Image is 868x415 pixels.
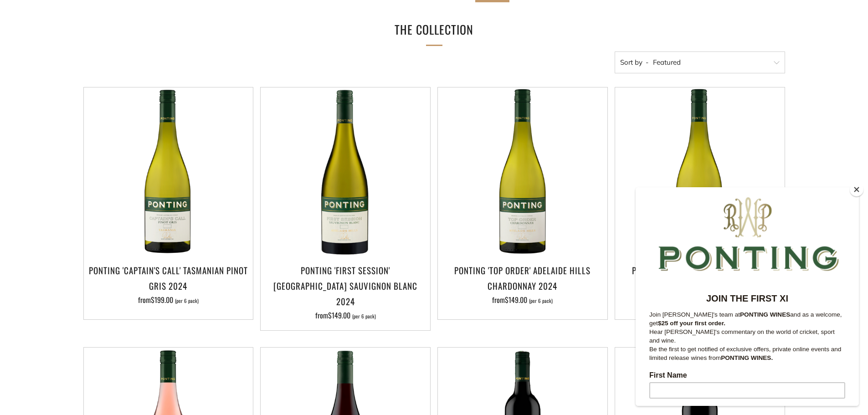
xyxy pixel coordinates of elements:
[492,294,553,305] span: from
[14,299,210,315] input: Subscribe
[529,298,553,303] span: (per 6 pack)
[615,262,785,308] a: Ponting Milestone '140' Tasmanian Chardonnay 2023 from$229.00 (per 6 pack)
[505,294,527,305] span: $149.00
[298,19,571,41] h1: The Collection
[14,140,210,158] p: Hear [PERSON_NAME]'s commentary on the world of cricket, sport and wine.
[620,262,780,293] h3: Ponting Milestone '140' Tasmanian Chardonnay 2023
[14,158,210,175] p: Be the first to get notified of exclusive offers, private online events and limited release wines...
[14,261,210,272] label: Email
[138,294,199,305] span: from
[352,314,376,319] span: (per 6 pack)
[71,106,153,116] strong: JOIN THE FIRST XI
[14,123,210,140] p: Join [PERSON_NAME]'s team at and as a welcome, get
[104,124,154,131] strong: PONTING WINES
[438,262,607,308] a: Ponting 'Top Order' Adelaide Hills Chardonnay 2024 from$149.00 (per 6 pack)
[175,298,199,303] span: (per 6 pack)
[14,222,210,233] label: Last Name
[14,326,204,366] span: We will send you a confirmation email to subscribe. I agree to sign up to the Ponting Wines newsl...
[265,262,426,309] h3: Ponting 'First Session' [GEOGRAPHIC_DATA] Sauvignon Blanc 2024
[84,262,253,308] a: Ponting 'Captain's Call' Tasmanian Pinot Gris 2024 from$199.00 (per 6 pack)
[14,184,210,195] label: First Name
[328,310,350,321] span: $149.00
[88,262,249,293] h3: Ponting 'Captain's Call' Tasmanian Pinot Gris 2024
[151,294,173,305] span: $199.00
[85,167,137,174] strong: PONTING WINES.
[442,262,603,293] h3: Ponting 'Top Order' Adelaide Hills Chardonnay 2024
[315,310,376,321] span: from
[261,262,430,319] a: Ponting 'First Session' [GEOGRAPHIC_DATA] Sauvignon Blanc 2024 from$149.00 (per 6 pack)
[850,183,863,196] button: Close
[22,133,90,139] strong: $25 off your first order.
